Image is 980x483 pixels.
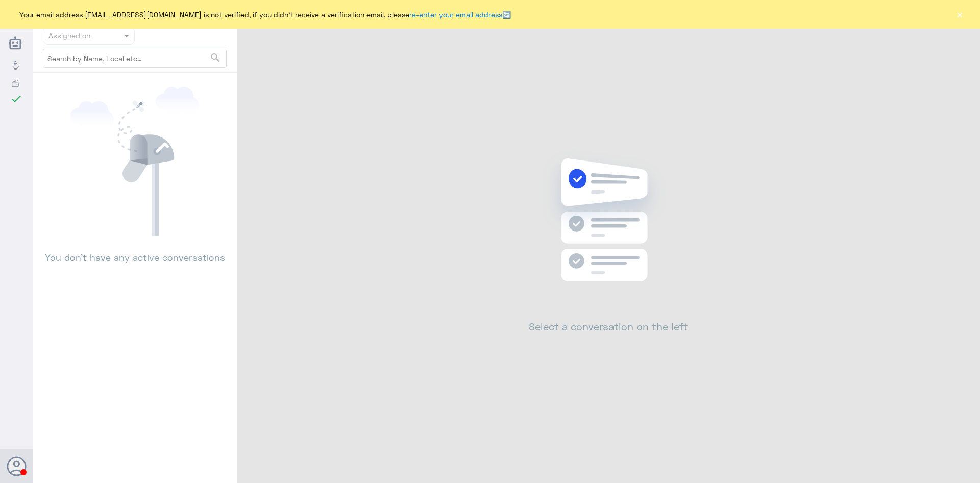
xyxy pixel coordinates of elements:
[954,9,965,19] button: ×
[209,50,222,66] button: search
[43,49,226,67] input: Search by Name, Local etc…
[409,10,502,19] a: re-enter your email address
[43,236,227,264] p: You don’t have any active conversations
[7,456,26,476] button: Avatar
[19,9,511,20] span: Your email address [EMAIL_ADDRESS][DOMAIN_NAME] is not verified, if you didn't receive a verifica...
[529,320,688,332] h2: Select a conversation on the left
[10,93,22,105] i: check
[209,52,222,64] span: search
